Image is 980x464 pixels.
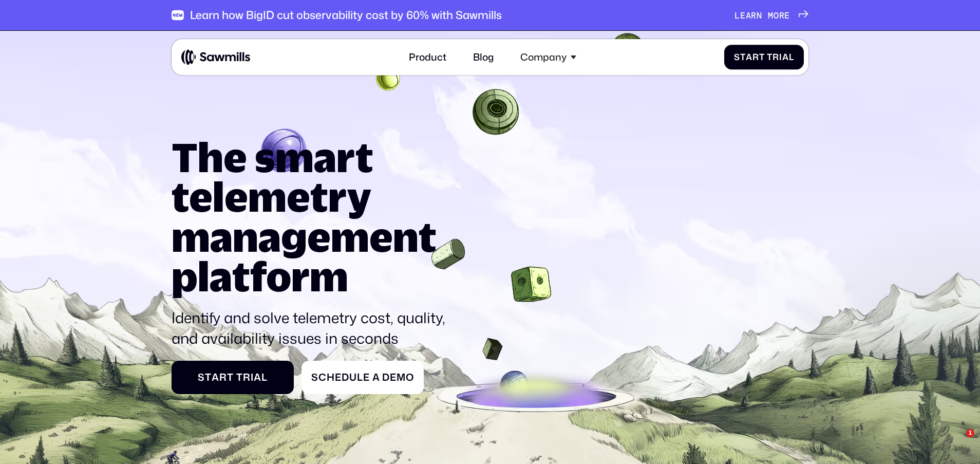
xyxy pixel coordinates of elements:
span: D [382,372,390,383]
span: T [236,372,243,383]
span: c [318,372,327,383]
span: r [219,372,227,383]
a: StartTrial [724,45,803,70]
iframe: Intercom live chat [945,429,970,454]
a: ScheduleaDemo [301,361,424,395]
a: StartTrial [172,361,294,395]
span: e [390,372,397,383]
span: e [740,10,746,21]
span: 1 [966,429,974,437]
span: a [212,372,219,383]
span: t [759,52,765,62]
span: T [767,52,772,62]
span: i [251,372,254,383]
div: Company [520,51,567,63]
span: r [752,52,759,62]
span: o [774,10,779,21]
h1: The smart telemetry management platform [172,137,456,296]
span: a [746,10,751,21]
span: e [784,10,790,21]
span: t [227,372,234,383]
span: r [772,52,779,62]
span: i [779,52,782,62]
div: Company [513,44,583,70]
a: Learnmore [734,10,808,21]
a: Blog [466,44,501,70]
span: d [342,372,349,383]
span: a [746,52,752,62]
span: e [335,372,342,383]
span: t [740,52,746,62]
span: e [363,372,370,383]
span: a [372,372,380,383]
span: a [782,52,789,62]
span: m [397,372,406,383]
span: h [327,372,335,383]
span: S [198,372,205,383]
span: a [254,372,261,383]
span: r [243,372,251,383]
a: Product [401,44,454,70]
span: t [205,372,212,383]
span: l [261,372,268,383]
span: n [757,10,762,21]
span: L [734,10,740,21]
span: m [768,10,774,21]
span: S [311,372,318,383]
span: r [779,10,785,21]
span: l [789,52,794,62]
span: u [349,372,357,383]
span: S [734,52,740,62]
p: Identify and solve telemetry cost, quality, and availability issues in seconds [172,307,456,348]
div: Learn how BigID cut observability cost by 60% with Sawmills [190,9,502,22]
span: o [406,372,414,383]
span: l [357,372,363,383]
span: r [751,10,757,21]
